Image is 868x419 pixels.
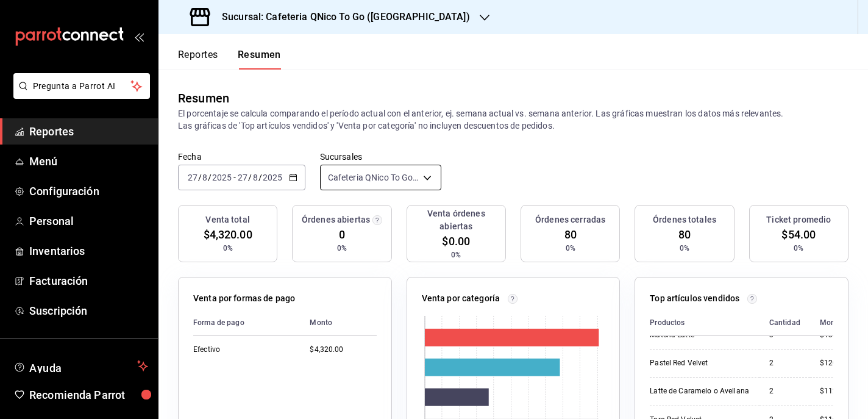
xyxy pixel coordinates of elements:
span: Suscripción [29,303,148,319]
input: ---- [262,173,283,182]
div: Resumen [178,89,229,107]
span: 0% [794,243,803,254]
h3: Sucursal: Cafeteria QNico To Go ([GEOGRAPHIC_DATA]) [212,10,470,24]
h3: Venta total [205,213,249,226]
span: $0.00 [442,233,470,249]
div: 2 [769,358,800,368]
div: $4,320.00 [310,345,376,355]
span: Facturación [29,273,148,289]
span: / [258,173,262,182]
h3: Órdenes abiertas [302,213,370,226]
div: Pastel Red Velvet [650,358,749,368]
span: / [198,173,202,182]
span: / [248,173,252,182]
span: 80 [678,226,691,243]
label: Sucursales [320,152,441,161]
div: navigation tabs [178,49,281,70]
button: Resumen [238,49,281,70]
span: 0% [337,243,347,254]
input: ---- [212,173,232,182]
h3: Órdenes cerradas [535,213,605,226]
div: $120.00 [820,358,848,368]
span: Ayuda [29,359,132,373]
th: Productos [650,310,759,336]
button: Reportes [178,49,218,70]
span: 0% [223,243,233,254]
span: $4,320.00 [204,226,252,243]
th: Cantidad [759,310,810,336]
span: 0% [566,243,575,254]
span: $54.00 [781,226,816,243]
span: Configuración [29,183,148,199]
span: Reportes [29,123,148,140]
span: Cafeteria QNico To Go ([GEOGRAPHIC_DATA]) [328,171,419,184]
input: -- [187,173,198,182]
span: Menú [29,153,148,170]
h3: Ticket promedio [766,213,831,226]
a: Pregunta a Parrot AI [9,88,150,101]
span: Recomienda Parrot [29,387,148,403]
button: open_drawer_menu [134,32,144,41]
span: - [233,173,236,182]
h3: Órdenes totales [653,213,716,226]
th: Forma de pago [193,310,300,336]
div: 2 [769,386,800,396]
p: Venta por formas de pago [193,292,295,305]
input: -- [202,173,208,182]
span: 0% [680,243,689,254]
div: Efectivo [193,345,290,355]
span: / [208,173,212,182]
p: Top artículos vendidos [650,292,739,305]
button: Pregunta a Parrot AI [13,73,150,99]
th: Monto [300,310,376,336]
span: Inventarios [29,243,148,259]
span: 80 [564,226,577,243]
span: Personal [29,213,148,229]
p: Venta por categoría [422,292,500,305]
span: 0% [451,249,461,260]
span: Pregunta a Parrot AI [33,80,131,93]
div: Latte de Caramelo o Avellana [650,386,749,396]
label: Fecha [178,152,305,161]
input: -- [237,173,248,182]
th: Monto [810,310,848,336]
input: -- [252,173,258,182]
div: $112.00 [820,386,848,396]
p: El porcentaje se calcula comparando el período actual con el anterior, ej. semana actual vs. sema... [178,107,848,132]
h3: Venta órdenes abiertas [412,207,500,233]
span: 0 [339,226,345,243]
